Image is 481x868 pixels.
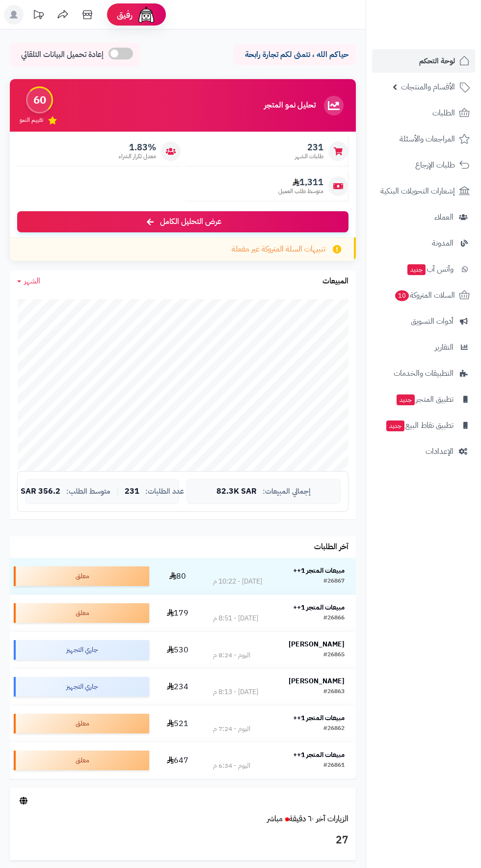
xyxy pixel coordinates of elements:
span: جديد [397,394,415,405]
div: معلق [14,566,149,586]
td: 530 [153,632,202,668]
small: مباشر [267,813,283,825]
div: اليوم - 7:24 م [213,724,250,734]
a: إشعارات التحويلات البنكية [372,179,475,203]
div: #26867 [323,577,345,587]
div: معلق [14,751,149,770]
h3: 27 [17,832,348,849]
a: تطبيق نقاط البيعجديد [372,414,475,437]
a: لوحة التحكم [372,49,475,73]
div: #26861 [323,761,345,771]
a: الإعدادات [372,440,475,463]
span: تطبيق المتجر [396,392,454,406]
div: #26862 [323,724,345,734]
img: logo-2.png [414,26,472,47]
a: السلات المتروكة10 [372,283,475,307]
td: 80 [153,558,202,594]
span: عدد الطلبات: [145,487,184,496]
span: المدونة [432,236,454,250]
span: | [116,488,119,495]
span: طلبات الشهر [295,152,323,161]
a: أدوات التسويق [372,309,475,333]
span: 231 [295,142,323,153]
strong: مبيعات المتجر 1++ [293,750,345,760]
strong: مبيعات المتجر 1++ [293,602,345,613]
p: حياكم الله ، نتمنى لكم تجارة رابحة [240,49,348,60]
span: طلبات الإرجاع [415,158,455,172]
span: إشعارات التحويلات البنكية [380,184,455,198]
a: المدونة [372,231,475,255]
div: اليوم - 6:34 م [213,761,250,771]
td: 234 [153,669,202,705]
span: الطلبات [432,106,455,120]
a: الشهر [17,276,40,287]
a: التطبيقات والخدمات [372,362,475,385]
span: متوسط طلب العميل [278,187,323,196]
a: الطلبات [372,101,475,125]
div: معلق [14,603,149,623]
span: التقارير [435,340,454,354]
span: جديد [407,264,426,275]
strong: مبيعات المتجر 1++ [293,565,345,576]
a: الزيارات آخر ٦٠ دقيقةمباشر [267,813,348,825]
span: إجمالي المبيعات: [263,487,311,496]
span: 356.2 SAR [21,487,60,496]
strong: [PERSON_NAME] [289,676,345,686]
div: معلق [14,714,149,733]
span: رفيق [117,9,133,21]
div: اليوم - 8:24 م [213,650,250,660]
a: المراجعات والأسئلة [372,127,475,151]
div: جاري التجهيز [14,677,149,697]
span: متوسط الطلب: [66,487,110,496]
img: ai-face.png [136,5,156,25]
span: تنبيهات السلة المتروكة غير مفعلة [232,244,325,255]
span: العملاء [434,210,454,224]
span: 1,311 [278,177,323,188]
a: تطبيق المتجرجديد [372,388,475,411]
h3: تحليل نمو المتجر [264,101,316,110]
span: الشهر [24,275,40,287]
span: وآتس آب [406,262,454,276]
td: 521 [153,705,202,742]
span: أدوات التسويق [411,314,454,328]
div: [DATE] - 8:13 م [213,687,258,697]
span: السلات المتروكة [394,288,455,302]
td: 179 [153,595,202,631]
a: العملاء [372,205,475,229]
span: إعادة تحميل البيانات التلقائي [21,49,104,60]
div: #26863 [323,687,345,697]
h3: المبيعات [322,277,348,286]
div: جاري التجهيز [14,640,149,660]
span: تطبيق نقاط البيع [385,419,454,432]
span: 82.3K SAR [216,487,257,496]
span: عرض التحليل الكامل [160,216,221,227]
td: 647 [153,742,202,779]
a: طلبات الإرجاع [372,153,475,177]
div: #26865 [323,650,345,660]
span: المراجعات والأسئلة [400,132,455,146]
span: جديد [386,420,404,431]
a: عرض التحليل الكامل [17,211,348,232]
strong: [PERSON_NAME] [289,639,345,649]
span: الأقسام والمنتجات [401,80,455,94]
span: لوحة التحكم [419,54,455,68]
span: تقييم النمو [20,116,43,124]
a: التقارير [372,336,475,359]
strong: مبيعات المتجر 1++ [293,713,345,723]
span: الإعدادات [426,445,454,458]
a: وآتس آبجديد [372,257,475,281]
h3: آخر الطلبات [314,543,348,552]
div: [DATE] - 10:22 م [213,577,262,587]
span: 1.83% [119,142,156,153]
span: معدل تكرار الشراء [119,152,156,161]
div: #26866 [323,614,345,623]
span: التطبيقات والخدمات [394,366,454,380]
span: 10 [395,290,409,301]
a: تحديثات المنصة [26,5,51,27]
span: 231 [125,487,139,496]
div: [DATE] - 8:51 م [213,614,258,623]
